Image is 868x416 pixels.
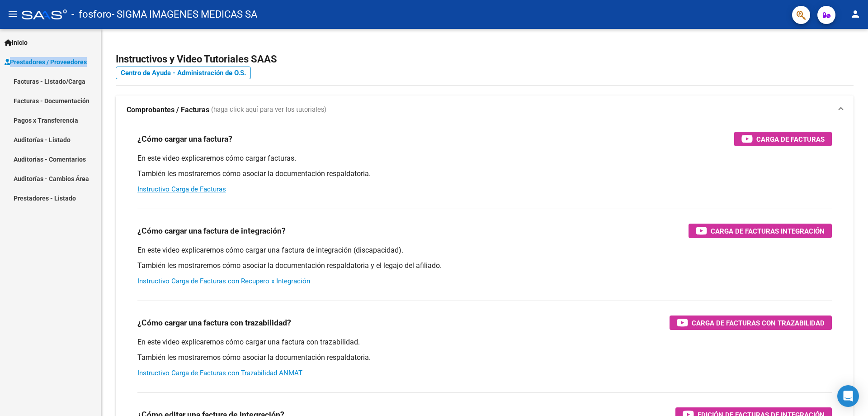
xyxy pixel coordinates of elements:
[71,5,112,24] span: - fosforo
[5,38,28,48] span: Inicio
[137,261,832,271] p: También les mostraremos cómo asociar la documentación respaldatoria y el legajo del afiliado.
[137,369,302,377] a: Instructivo Carga de Facturas con Trazabilidad ANMAT
[137,169,832,179] p: También les mostraremos cómo asociar la documentación respaldatoria.
[116,67,251,79] a: Centro de Ayuda - Administración de O.S.
[689,224,832,238] button: Carga de Facturas Integración
[116,96,854,124] mat-expansion-panel-header: Comprobantes / Facturas (haga click aquí para ver los tutoriales)
[127,105,209,115] strong: Comprobantes / Facturas
[137,277,310,285] a: Instructivo Carga de Facturas con Recupero x Integración
[692,317,825,329] span: Carga de Facturas con Trazabilidad
[112,5,257,24] span: - SIGMA IMAGENES MEDICAS SA
[670,316,832,330] button: Carga de Facturas con Trazabilidad
[137,245,832,255] p: En este video explicaremos cómo cargar una factura de integración (discapacidad).
[211,105,326,115] span: (haga click aquí para ver los tutoriales)
[137,316,291,329] h3: ¿Cómo cargar una factura con trazabilidad?
[734,132,832,146] button: Carga de Facturas
[116,51,854,68] h2: Instructivos y Video Tutoriales SAAS
[711,225,825,237] span: Carga de Facturas Integración
[756,134,825,145] span: Carga de Facturas
[137,337,832,347] p: En este video explicaremos cómo cargar una factura con trazabilidad.
[137,185,226,193] a: Instructivo Carga de Facturas
[850,9,861,19] mat-icon: person
[5,57,87,67] span: Prestadores / Proveedores
[7,9,18,19] mat-icon: menu
[137,225,286,237] h3: ¿Cómo cargar una factura de integración?
[137,353,832,363] p: También les mostraremos cómo asociar la documentación respaldatoria.
[137,153,832,163] p: En este video explicaremos cómo cargar facturas.
[137,133,232,145] h3: ¿Cómo cargar una factura?
[837,385,859,407] div: Open Intercom Messenger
